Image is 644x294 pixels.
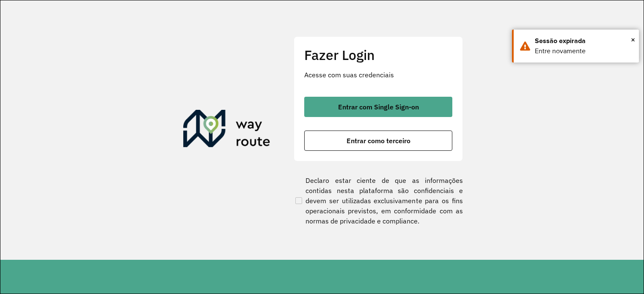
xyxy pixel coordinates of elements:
button: button [304,131,452,151]
h2: Fazer Login [304,47,452,63]
button: Close [631,33,635,46]
span: Entrar com Single Sign-on [338,103,419,110]
span: Entrar como terceiro [347,137,410,144]
div: Entre novamente [535,46,633,56]
img: Roteirizador AmbevTech [183,110,270,150]
span: × [631,33,635,46]
div: Sessão expirada [535,36,633,46]
label: Declaro estar ciente de que as informações contidas nesta plataforma são confidenciais e devem se... [294,175,463,226]
p: Acesse com suas credenciais [304,70,452,80]
button: button [304,97,452,117]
